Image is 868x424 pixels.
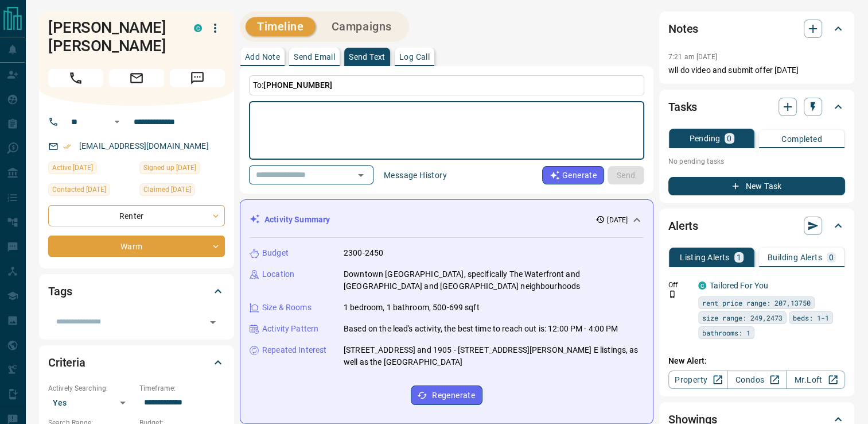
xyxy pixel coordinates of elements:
[727,134,731,142] p: 0
[48,383,134,394] p: Actively Searching:
[349,53,386,61] p: Send Text
[320,17,403,36] button: Campaigns
[263,80,332,90] span: [PHONE_NUMBER]
[262,247,289,259] p: Budget
[139,383,225,394] p: Timeframe:
[668,98,697,116] h2: Tasks
[607,215,628,225] p: [DATE]
[48,183,134,199] div: Fri Aug 08 2025
[139,183,225,199] div: Wed Jul 02 2025
[262,323,318,335] p: Activity Pattern
[377,166,454,184] button: Message History
[668,290,676,298] svg: Push Notification Only
[79,141,209,151] a: [EMAIL_ADDRESS][DOMAIN_NAME]
[727,371,786,389] a: Condos
[48,349,225,376] div: Criteria
[542,166,604,184] button: Generate
[48,394,134,412] div: Yes
[250,209,644,230] div: Activity Summary[DATE]
[48,236,225,257] div: Warm
[668,64,845,76] p: wll do video and submit offer [DATE]
[668,371,727,389] a: Property
[52,184,106,195] span: Contacted [DATE]
[668,280,691,290] p: Off
[205,314,221,330] button: Open
[353,167,369,183] button: Open
[48,205,225,226] div: Renter
[411,386,482,405] button: Regenerate
[246,17,316,36] button: Timeline
[48,353,85,372] h2: Criteria
[245,53,280,61] p: Add Note
[710,281,768,290] a: Tailored For You
[781,135,822,143] p: Completed
[48,69,103,87] span: Call
[668,212,845,240] div: Alerts
[786,371,845,389] a: Mr.Loft
[668,217,698,235] h2: Alerts
[262,344,326,356] p: Repeated Interest
[170,69,225,87] span: Message
[249,75,644,95] p: To:
[680,253,730,261] p: Listing Alerts
[344,247,383,259] p: 2300-2450
[702,312,783,323] span: size range: 249,2473
[110,115,124,129] button: Open
[399,53,430,61] p: Log Call
[702,297,811,309] span: rent price range: 207,13750
[264,214,330,226] p: Activity Summary
[344,302,480,314] p: 1 bedroom, 1 bathroom, 500-699 sqft
[668,93,845,121] div: Tasks
[344,268,644,292] p: Downtown [GEOGRAPHIC_DATA], specifically The Waterfront and [GEOGRAPHIC_DATA] and [GEOGRAPHIC_DAT...
[48,161,134,178] div: Sun Aug 10 2025
[829,253,834,261] p: 0
[668,15,845,43] div: Notes
[109,69,164,87] span: Email
[344,323,618,335] p: Based on the lead's activity, the best time to reach out is: 12:00 PM - 4:00 PM
[262,268,294,280] p: Location
[668,355,845,367] p: New Alert:
[768,253,822,261] p: Building Alerts
[737,253,741,261] p: 1
[344,344,644,368] p: [STREET_ADDRESS] and 1905 - [STREET_ADDRESS][PERSON_NAME] E listings, as well as the [GEOGRAPHIC_...
[48,277,225,305] div: Tags
[52,162,93,174] span: Active [DATE]
[668,177,845,195] button: New Task
[294,53,335,61] p: Send Email
[143,184,191,195] span: Claimed [DATE]
[48,282,72,300] h2: Tags
[689,134,720,142] p: Pending
[63,142,71,151] svg: Email Verified
[793,312,829,323] span: beds: 1-1
[262,302,312,314] p: Size & Rooms
[668,53,717,61] p: 7:21 am [DATE]
[194,24,202,32] div: condos.ca
[139,161,225,178] div: Tue Jul 01 2025
[48,18,177,55] h1: [PERSON_NAME] [PERSON_NAME]
[702,327,750,338] span: bathrooms: 1
[668,20,698,38] h2: Notes
[143,162,196,174] span: Signed up [DATE]
[698,282,706,290] div: condos.ca
[668,153,845,170] p: No pending tasks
